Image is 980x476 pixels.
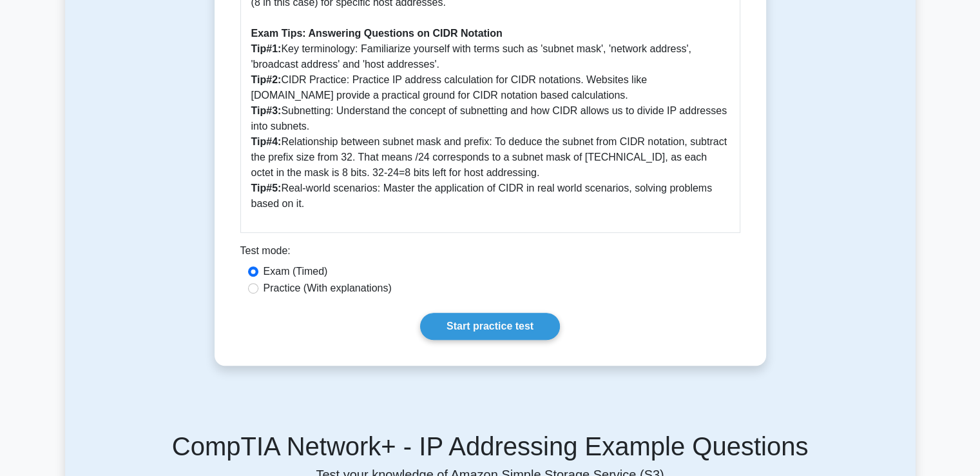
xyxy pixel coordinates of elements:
[251,105,282,116] b: Tip#3:
[240,243,740,264] div: Test mode:
[251,74,282,85] b: Tip#2:
[251,28,503,39] b: Exam Tips: Answering Questions on CIDR Notation
[420,313,560,340] a: Start practice test
[81,431,900,462] h5: CompTIA Network+ - IP Addressing Example Questions
[251,43,282,54] b: Tip#1:
[251,183,282,193] b: Tip#5:
[264,281,392,296] label: Practice (With explanations)
[264,264,328,279] label: Exam (Timed)
[251,136,282,147] b: Tip#4:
